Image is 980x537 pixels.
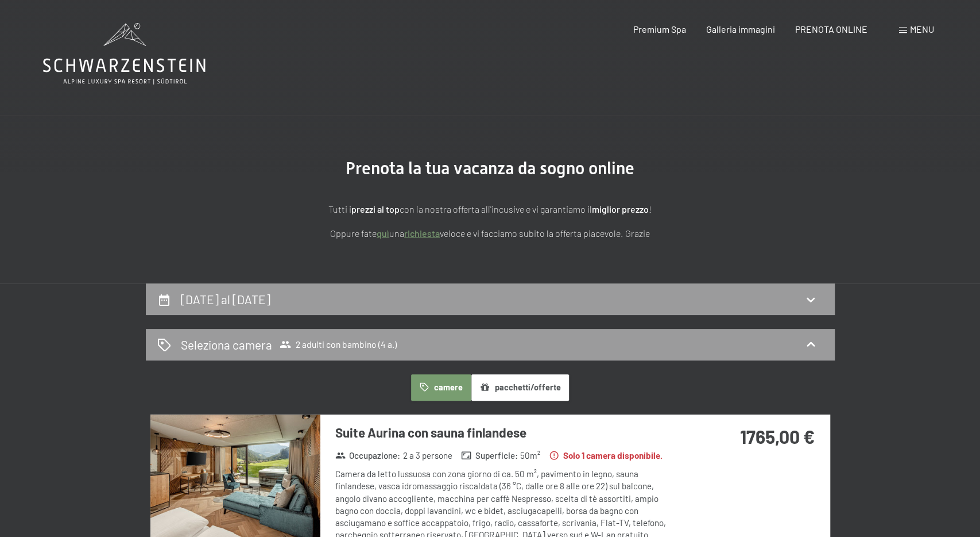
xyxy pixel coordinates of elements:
a: Galleria immagini [706,24,775,34]
strong: prezzi al top [351,204,400,214]
span: Menu [910,24,934,34]
span: 50 m² [520,450,540,462]
a: quì [377,228,389,239]
a: PRENOTA ONLINE [795,24,867,34]
strong: Superficie : [461,450,518,462]
span: 2 a 3 persone [403,450,452,462]
strong: Occupazione : [335,450,401,462]
h3: Suite Aurina con sauna finlandese [335,424,677,442]
span: 2 adulti con bambino (4 a.) [280,339,397,350]
button: pacchetti/offerte [471,374,569,401]
h2: Seleziona camera [181,336,272,353]
strong: Solo 1 camera disponibile. [549,450,663,462]
strong: miglior prezzo [592,204,649,214]
span: Prenota la tua vacanza da sogno online [346,158,634,178]
button: camere [411,374,471,401]
strong: 1765,00 € [740,425,815,447]
p: Oppure fate una veloce e vi facciamo subito la offerta piacevole. Grazie [203,226,777,241]
p: Tutti i con la nostra offerta all'incusive e vi garantiamo il ! [203,202,777,217]
a: Premium Spa [633,24,685,34]
h2: [DATE] al [DATE] [181,292,270,306]
a: richiesta [404,228,440,239]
